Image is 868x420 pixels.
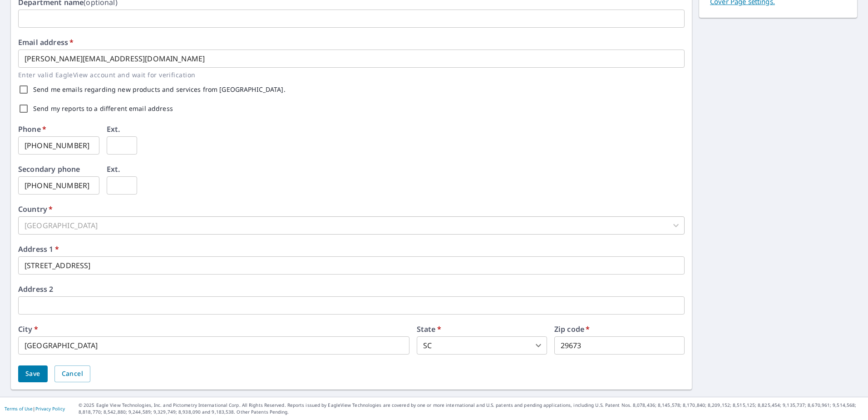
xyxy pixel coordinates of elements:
[5,405,33,412] a: Terms of Use
[35,405,65,412] a: Privacy Policy
[18,205,53,213] label: Country
[18,325,38,333] label: City
[417,336,547,355] div: SC
[25,368,40,380] span: Save
[107,125,120,133] label: Ext.
[18,70,678,80] p: Enter valid EagleView account and wait for verification
[18,365,48,382] button: Save
[18,165,80,173] label: Secondary phone
[5,406,65,411] p: |
[79,402,863,415] p: © 2025 Eagle View Technologies, Inc. and Pictometry International Corp. All Rights Reserved. Repo...
[417,325,441,333] label: State
[18,125,46,133] label: Phone
[62,368,83,380] span: Cancel
[33,105,173,112] label: Send my reports to a different email address
[18,285,53,293] label: Address 2
[33,86,286,93] label: Send me emails regarding new products and services from [GEOGRAPHIC_DATA].
[107,165,120,173] label: Ext.
[18,216,685,235] div: [GEOGRAPHIC_DATA]
[18,245,59,253] label: Address 1
[54,365,90,382] button: Cancel
[18,39,74,46] label: Email address
[554,325,590,333] label: Zip code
